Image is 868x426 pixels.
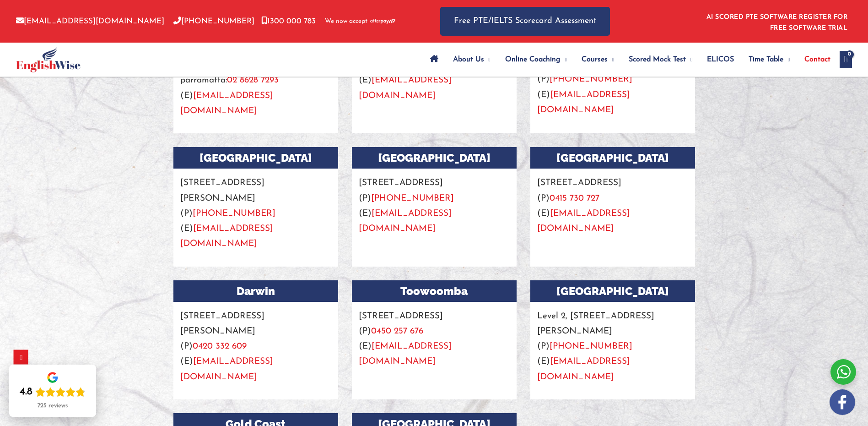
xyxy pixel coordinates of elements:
a: [PHONE_NUMBER] [550,342,632,351]
a: [EMAIL_ADDRESS][DOMAIN_NAME] [359,76,452,100]
img: Afterpay-Logo [370,19,395,24]
a: Free PTE/IELTS Scorecard Assessment [440,7,610,36]
nav: Site Navigation: Main Menu [423,44,831,76]
span: Menu Toggle [561,44,567,76]
span: Menu Toggle [783,44,790,76]
a: [EMAIL_ADDRESS][DOMAIN_NAME] [16,17,164,25]
a: View Shopping Cart, empty [840,51,852,68]
a: ELICOS [700,44,741,76]
a: 0420 332 609 [193,342,247,351]
p: [STREET_ADDRESS][PERSON_NAME] (P) (E) [173,302,338,385]
a: 0415 730 727 [550,194,599,203]
img: white-facebook.png [830,389,855,415]
span: We now accept [325,17,367,26]
a: [EMAIL_ADDRESS][DOMAIN_NAME] [537,209,630,233]
a: [PHONE_NUMBER] [371,194,454,203]
div: Rating: 4.8 out of 5 [20,386,86,399]
p: [STREET_ADDRESS] (P) (E) [530,169,695,236]
a: 02 8628 7293 [227,76,279,85]
a: 1300 000 783 [261,17,316,25]
a: [PHONE_NUMBER] [193,209,275,218]
div: 725 reviews [38,402,68,410]
a: [EMAIL_ADDRESS][DOMAIN_NAME] [180,357,273,381]
a: Time TableMenu Toggle [741,44,797,76]
a: 0450 257 676 [371,327,423,336]
h3: Toowoomba [352,280,517,302]
span: Online Coaching [505,44,561,76]
p: Level 2, [STREET_ADDRESS][PERSON_NAME] (P) (E) [530,302,695,385]
span: Courses [582,44,608,76]
span: Menu Toggle [686,44,692,76]
span: Time Table [749,44,783,76]
h3: Darwin [173,280,338,302]
a: [PHONE_NUMBER] [173,17,254,25]
a: About UsMenu Toggle [446,44,498,76]
a: [PHONE_NUMBER] [550,75,632,84]
span: ELICOS [707,44,734,76]
p: [STREET_ADDRESS][PERSON_NAME] (P) (E) [173,169,338,251]
a: Scored Mock TestMenu Toggle [621,44,700,76]
img: cropped-ew-logo [16,47,81,72]
span: About Us [453,44,484,76]
a: Contact [797,44,830,76]
h3: [GEOGRAPHIC_DATA] [352,147,517,169]
p: [STREET_ADDRESS] (P) (E) [352,302,517,370]
a: [EMAIL_ADDRESS][DOMAIN_NAME] [359,342,452,366]
a: [EMAIL_ADDRESS][DOMAIN_NAME] [359,209,452,233]
h3: [GEOGRAPHIC_DATA] [530,280,695,302]
a: [EMAIL_ADDRESS][DOMAIN_NAME] [180,92,273,115]
a: AI SCORED PTE SOFTWARE REGISTER FOR FREE SOFTWARE TRIAL [706,14,848,32]
a: [EMAIL_ADDRESS][DOMAIN_NAME] [180,224,273,248]
h3: [GEOGRAPHIC_DATA] [173,147,338,169]
a: [EMAIL_ADDRESS][DOMAIN_NAME] [537,357,630,381]
span: Contact [804,44,830,76]
aside: Header Widget 1 [701,6,852,36]
a: CoursesMenu Toggle [574,44,621,76]
a: [EMAIL_ADDRESS][DOMAIN_NAME] [537,91,630,115]
span: Menu Toggle [484,44,491,76]
a: Online CoachingMenu Toggle [498,44,574,76]
h3: [GEOGRAPHIC_DATA] [530,147,695,169]
div: 4.8 [20,386,32,399]
span: Scored Mock Test [629,44,686,76]
span: Menu Toggle [608,44,614,76]
p: [STREET_ADDRESS] (P) (E) [352,169,517,236]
